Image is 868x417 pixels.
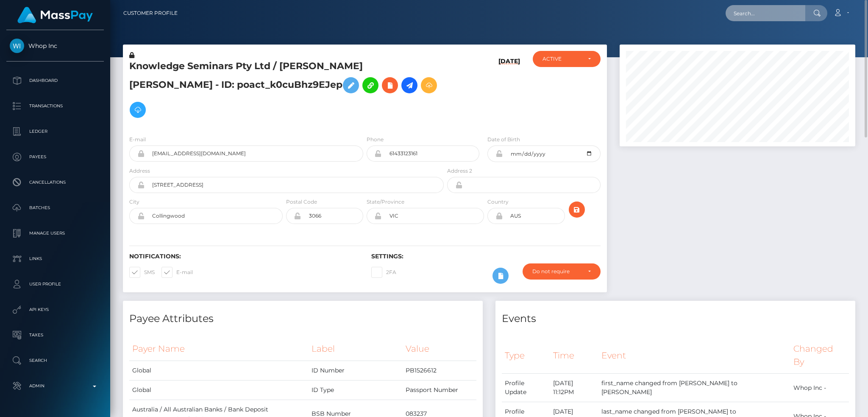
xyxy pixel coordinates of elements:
h4: Payee Attributes [129,311,476,326]
td: first_name changed from [PERSON_NAME] to [PERSON_NAME] [598,374,791,402]
label: 2FA [371,267,396,278]
th: Value [403,337,476,361]
label: State/Province [367,198,404,206]
p: Cancellations [10,176,100,189]
label: SMS [129,267,155,278]
a: API Keys [6,299,104,320]
p: API Keys [10,303,100,316]
p: Dashboard [10,74,100,87]
label: E-mail [129,136,146,143]
div: Do not require [532,268,581,275]
p: Search [10,354,100,367]
label: Phone [367,136,384,143]
p: Manage Users [10,227,100,240]
p: Taxes [10,329,100,341]
p: Batches [10,202,100,214]
td: Passport Number [403,380,476,400]
th: Type [502,337,550,373]
h4: Events [502,311,849,326]
a: Admin [6,375,104,397]
button: Do not require [523,263,601,280]
th: Time [550,337,598,373]
label: Address 2 [447,167,472,175]
a: Initiate Payout [401,77,417,93]
td: Whop Inc - [790,374,849,402]
p: Links [10,252,100,265]
th: Payer Name [129,337,309,361]
a: Taxes [6,325,104,346]
label: City [129,198,139,206]
img: MassPay Logo [17,7,93,23]
a: Cancellations [6,172,104,193]
a: Manage Users [6,223,104,244]
a: Search [6,350,104,371]
h6: [DATE] [498,58,520,125]
label: Address [129,167,150,175]
h6: Notifications: [129,253,359,260]
p: Ledger [10,125,100,138]
th: Event [598,337,791,373]
td: Global [129,380,309,400]
td: [DATE] 11:12PM [550,374,598,402]
p: Admin [10,380,100,392]
input: Search... [726,5,805,21]
label: Postal Code [286,198,317,206]
span: Whop Inc [6,42,104,50]
a: Batches [6,197,104,218]
td: Global [129,361,309,380]
label: Country [487,198,509,206]
p: Transactions [10,100,100,112]
p: User Profile [10,278,100,291]
td: ID Number [309,361,402,380]
td: PB1526612 [403,361,476,380]
a: Transactions [6,95,104,117]
div: ACTIVE [542,56,581,62]
label: E-mail [161,267,193,278]
h6: Settings: [371,253,601,260]
th: Label [309,337,402,361]
a: User Profile [6,274,104,295]
img: Whop Inc [10,39,24,53]
p: Payees [10,151,100,163]
a: Payees [6,146,104,168]
h5: Knowledge Seminars Pty Ltd / [PERSON_NAME] [PERSON_NAME] - ID: poact_k0cuBhz9EJep [129,60,439,122]
td: ID Type [309,380,402,400]
td: Profile Update [502,374,550,402]
a: Links [6,248,104,269]
a: Ledger [6,121,104,142]
a: Customer Profile [123,4,178,22]
label: Date of Birth [487,136,520,143]
th: Changed By [790,337,849,373]
a: Dashboard [6,70,104,91]
button: ACTIVE [533,51,601,67]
